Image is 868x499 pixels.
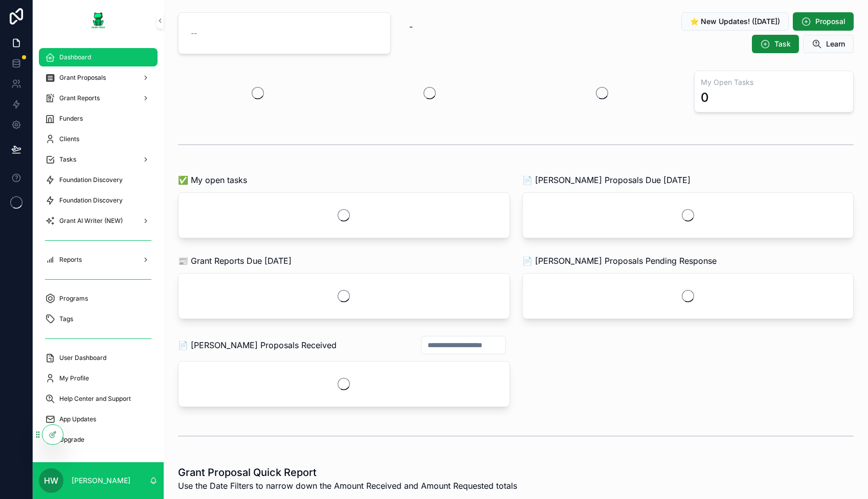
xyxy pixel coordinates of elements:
[815,16,845,27] span: Proposal
[178,174,247,186] span: ✅ My open tasks
[39,48,158,66] a: Dashboard
[522,255,717,267] span: 📄 [PERSON_NAME] Proposals Pending Response
[774,39,791,49] span: Task
[39,150,158,169] a: Tasks
[191,28,197,38] span: --
[701,77,847,87] h3: My Open Tasks
[39,171,158,189] a: Foundation Discovery
[39,310,158,328] a: Tags
[59,315,73,323] span: Tags
[803,35,854,53] button: Learn
[59,53,91,61] span: Dashboard
[826,39,845,49] span: Learn
[178,339,337,351] span: 📄 [PERSON_NAME] Proposals Received
[752,35,799,53] button: Task
[33,41,164,462] div: scrollable content
[39,369,158,388] a: My Profile
[409,20,622,33] p: -
[39,289,158,308] a: Programs
[39,69,158,87] a: Grant Proposals
[690,16,780,27] span: ⭐ New Updates! ([DATE])
[59,196,123,205] span: Foundation Discovery
[59,217,123,225] span: Grant AI Writer (NEW)
[39,191,158,210] a: Foundation Discovery
[59,294,88,303] span: Programs
[39,89,158,107] a: Grant Reports
[59,115,83,123] span: Funders
[178,255,292,267] span: 📰 Grant Reports Due [DATE]
[178,465,517,480] h1: Grant Proposal Quick Report
[59,415,96,423] span: App Updates
[59,256,82,264] span: Reports
[39,130,158,148] a: Clients
[72,475,130,486] p: [PERSON_NAME]
[90,12,106,29] img: App logo
[39,349,158,367] a: User Dashboard
[59,395,131,403] span: Help Center and Support
[793,12,854,31] button: Proposal
[59,135,79,143] span: Clients
[59,176,123,184] span: Foundation Discovery
[178,480,517,492] span: Use the Date Filters to narrow down the Amount Received and Amount Requested totals
[44,474,58,487] span: HW
[39,212,158,230] a: Grant AI Writer (NEW)
[59,354,106,362] span: User Dashboard
[522,174,691,186] span: 📄 [PERSON_NAME] Proposals Due [DATE]
[39,390,158,408] a: Help Center and Support
[59,374,89,382] span: My Profile
[59,436,84,444] span: Upgrade
[39,109,158,128] a: Funders
[59,155,76,164] span: Tasks
[39,430,158,449] a: Upgrade
[681,12,789,31] button: ⭐ New Updates! ([DATE])
[701,89,709,106] div: 0
[59,94,100,102] span: Grant Reports
[59,74,106,82] span: Grant Proposals
[39,410,158,428] a: App Updates
[39,251,158,269] a: Reports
